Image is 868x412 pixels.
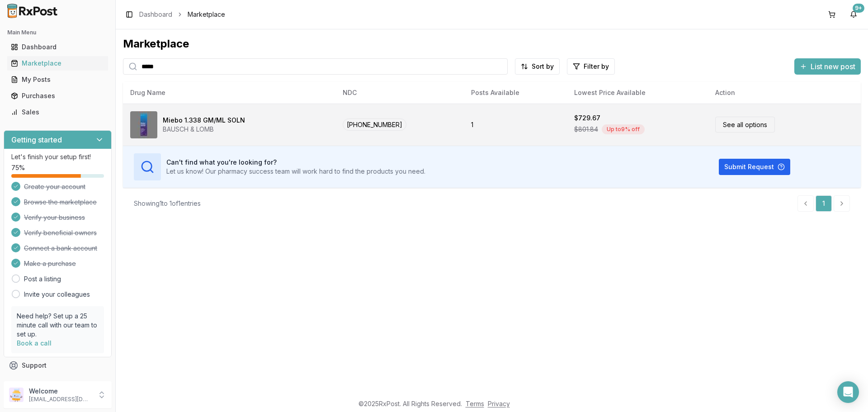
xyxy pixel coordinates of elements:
[11,134,62,145] h3: Getting started
[24,228,97,237] span: Verify beneficial owners
[853,4,864,13] div: 9+
[7,104,108,120] a: Sales
[24,198,97,207] span: Browse the marketplace
[24,259,76,268] span: Make a purchase
[574,125,598,134] span: $801.84
[11,163,25,172] span: 75 %
[188,10,225,19] span: Marketplace
[7,55,108,71] a: Marketplace
[166,167,425,176] p: Let us know! Our pharmacy success team will work hard to find the products you need.
[29,396,92,403] p: [EMAIL_ADDRESS][DOMAIN_NAME]
[17,312,99,339] p: Need help? Set up a 25 minute call with our team to set up.
[343,118,406,131] span: [PHONE_NUMBER]
[24,290,90,299] a: Invite your colleagues
[715,117,775,133] a: See all options
[24,182,85,191] span: Create your account
[811,61,855,72] span: List new post
[7,88,108,104] a: Purchases
[11,108,104,117] div: Sales
[11,59,104,68] div: Marketplace
[4,105,112,119] button: Sales
[532,62,554,71] span: Sort by
[797,195,850,212] nav: pagination
[4,40,112,54] button: Dashboard
[9,388,24,402] img: User avatar
[4,357,112,374] button: Support
[816,195,832,212] a: 1
[11,75,104,84] div: My Posts
[846,7,861,22] button: 9+
[4,374,112,390] button: Feedback
[11,91,104,100] div: Purchases
[139,10,172,19] a: Dashboard
[794,58,861,75] button: List new post
[837,381,859,403] div: Open Intercom Messenger
[24,213,85,222] span: Verify your business
[466,400,484,407] a: Terms
[139,10,225,19] nav: breadcrumb
[123,82,335,104] th: Drug Name
[7,39,108,55] a: Dashboard
[584,62,609,71] span: Filter by
[464,82,567,104] th: Posts Available
[4,72,112,87] button: My Posts
[17,339,52,347] a: Book a call
[11,43,104,52] div: Dashboard
[719,159,790,175] button: Submit Request
[488,400,510,407] a: Privacy
[708,82,861,104] th: Action
[602,124,645,134] div: Up to 9 % off
[24,244,97,253] span: Connect a bank account
[567,58,615,75] button: Filter by
[574,114,600,123] div: $729.67
[794,63,861,72] a: List new post
[4,89,112,103] button: Purchases
[4,56,112,71] button: Marketplace
[166,158,425,167] h3: Can't find what you're looking for?
[22,377,52,386] span: Feedback
[7,29,108,36] h2: Main Menu
[163,116,245,125] div: Miebo 1.338 GM/ML SOLN
[24,275,61,284] a: Post a listing
[134,199,201,208] div: Showing 1 to 1 of 1 entries
[7,71,108,88] a: My Posts
[335,82,464,104] th: NDC
[567,82,708,104] th: Lowest Price Available
[4,4,61,18] img: RxPost Logo
[163,125,245,134] div: BAUSCH & LOMB
[29,387,92,396] p: Welcome
[130,111,157,138] img: Miebo 1.338 GM/ML SOLN
[515,58,560,75] button: Sort by
[11,152,104,161] p: Let's finish your setup first!
[464,104,567,146] td: 1
[123,37,861,51] div: Marketplace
